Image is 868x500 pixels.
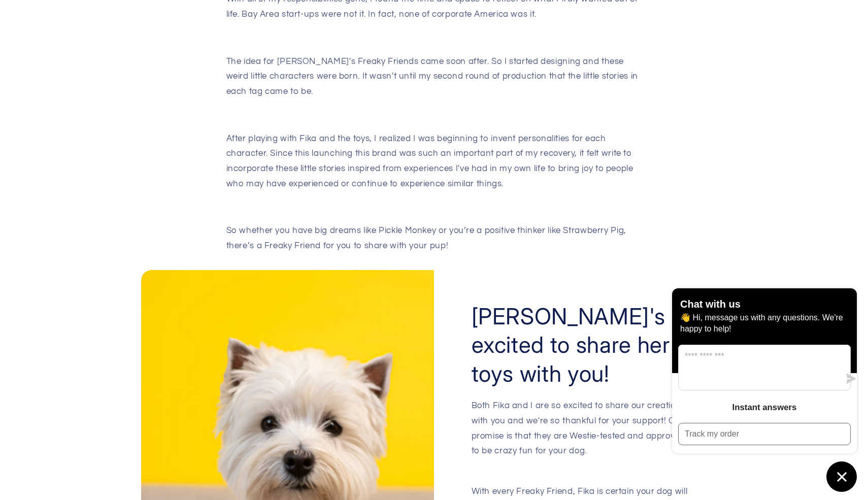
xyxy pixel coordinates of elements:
p: After playing with Fika and the toys, I realized I was beginning to invent personalities for each... [226,131,642,191]
p: Both Fika and I are so excited to share our creations with you and we're so thankful for your sup... [472,398,690,458]
h2: [PERSON_NAME]'s excited to share her toys with you! [472,302,690,388]
p: The idea for [PERSON_NAME]'s Freaky Friends came soon after. So I started designing and these wei... [226,54,642,99]
inbox-online-store-chat: Shopify online store chat [669,288,860,492]
p: So whether you have big dreams like Pickle Monkey or you’re a positive thinker like Strawberry Pi... [226,223,642,253]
